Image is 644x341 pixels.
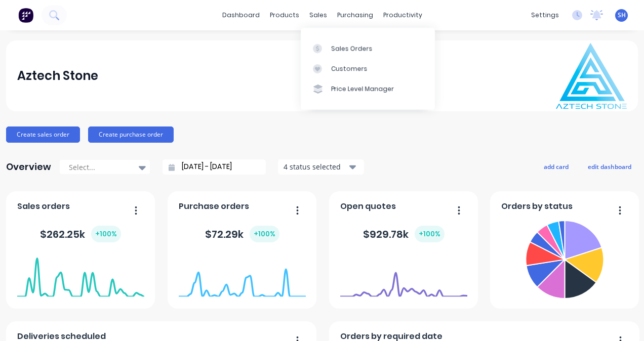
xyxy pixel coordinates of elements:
[278,159,364,175] button: 4 status selected
[556,43,627,109] img: Aztech Stone
[618,11,626,20] span: SH
[88,126,174,143] button: Create purchase order
[91,226,121,242] div: + 100 %
[363,226,445,242] div: $ 929.78k
[332,8,378,23] div: purchasing
[17,200,70,212] span: Sales orders
[284,161,347,172] div: 4 status selected
[537,160,575,173] button: add card
[18,8,33,23] img: Factory
[331,64,368,73] div: Customers
[250,226,279,242] div: + 100 %
[217,8,265,23] a: dashboard
[501,200,573,212] span: Orders by status
[17,66,98,86] div: Aztech Stone
[581,160,638,173] button: edit dashboard
[331,44,373,53] div: Sales Orders
[415,226,445,242] div: + 100 %
[301,79,435,99] a: Price Level Manager
[340,200,396,212] span: Open quotes
[378,8,427,23] div: productivity
[6,126,80,143] button: Create sales order
[331,84,394,94] div: Price Level Manager
[526,8,564,23] div: settings
[40,226,121,242] div: $ 262.25k
[265,8,304,23] div: products
[610,307,634,331] iframe: Intercom live chat
[179,200,249,212] span: Purchase orders
[6,157,51,177] div: Overview
[301,59,435,79] a: Customers
[301,38,435,58] a: Sales Orders
[205,226,279,242] div: $ 72.29k
[304,8,332,23] div: sales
